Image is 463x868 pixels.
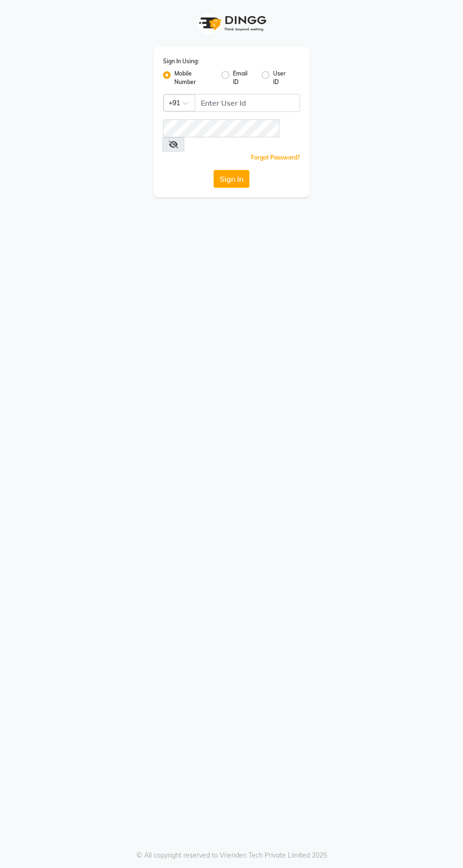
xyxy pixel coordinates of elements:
label: Sign In Using: [163,57,199,66]
label: User ID [273,69,292,86]
a: Forgot Password? [251,154,300,161]
img: logo1.svg [194,9,269,37]
label: Email ID [233,69,254,86]
label: Mobile Number [174,69,214,86]
button: Sign In [214,170,249,188]
input: Username [163,119,279,137]
input: Username [195,94,300,112]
